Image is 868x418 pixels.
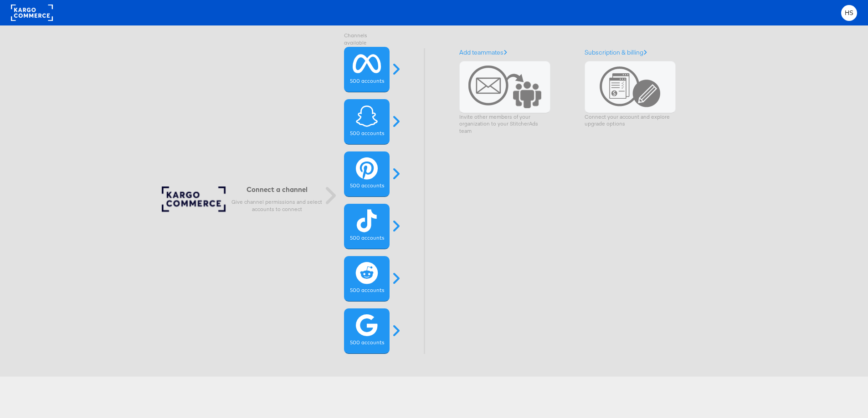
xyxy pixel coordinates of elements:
p: Connect your account and explore upgrade options [585,113,676,128]
label: 500 accounts [350,78,384,85]
a: Add teammates [459,48,507,56]
p: Give channel permissions and select accounts to connect [231,198,323,213]
p: Invite other members of your organization to your StitcherAds team [459,113,550,135]
label: 500 accounts [350,287,384,294]
label: 500 accounts [350,182,384,190]
a: Subscription & billing [585,48,647,56]
label: Channels available [344,32,390,47]
label: 500 accounts [350,130,384,137]
label: 500 accounts [350,235,384,242]
label: 500 accounts [350,339,384,347]
h6: Connect a channel [231,185,323,194]
span: HS [845,10,854,16]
